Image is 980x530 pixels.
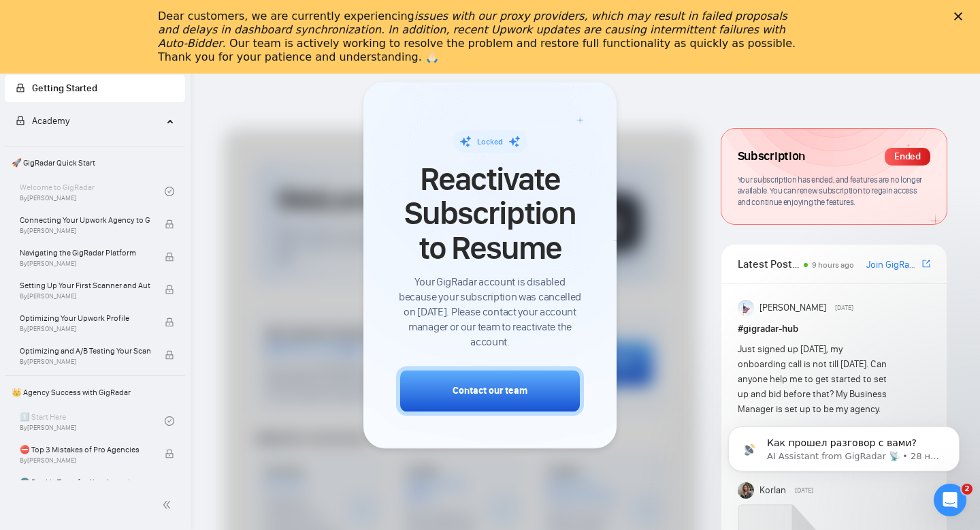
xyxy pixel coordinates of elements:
span: lock [165,252,174,262]
span: Locked [477,137,503,146]
span: Setting Up Your First Scanner and Auto-Bidder [20,279,150,292]
span: Navigating the GigRadar Platform [20,246,150,260]
span: check-circle [165,416,174,426]
h1: # gigradar-hub [738,322,930,337]
span: [DATE] [835,302,853,314]
div: Закрыть [954,12,968,20]
span: By [PERSON_NAME] [20,358,150,366]
a: Join GigRadar Slack Community [866,258,919,272]
span: double-left [162,498,176,512]
span: lock [165,285,174,294]
span: Your subscription has ended, and features are no longer available. You can renew subscription to ... [738,174,923,207]
span: Latest Posts from the GigRadar Community [738,255,800,272]
span: Connecting Your Upwork Agency to GigRadar [20,213,150,227]
span: ⛔ Top 3 Mistakes of Pro Agencies [20,443,150,456]
span: 👑 Agency Success with GigRadar [6,379,184,406]
span: By [PERSON_NAME] [20,456,150,465]
span: lock [16,83,25,93]
span: Subscription [738,145,805,168]
span: export [922,258,930,269]
span: By [PERSON_NAME] [20,260,150,268]
span: 🚀 GigRadar Quick Start [6,149,184,176]
span: Your GigRadar account is disabled because your subscription was cancelled on [DATE]. Please conta... [396,275,584,350]
iframe: Intercom live chat [934,484,966,516]
span: Optimizing Your Upwork Profile [20,311,150,325]
span: By [PERSON_NAME] [20,227,150,235]
i: issues with our proxy providers, which may result in failed proposals and delays in dashboard syn... [158,10,787,50]
span: Optimizing and A/B Testing Your Scanner for Better Results [20,344,150,358]
span: By [PERSON_NAME] [20,292,150,300]
span: lock [165,219,174,229]
span: Academy [16,115,69,127]
span: 🌚 Rookie Traps for New Agencies [20,476,150,489]
div: Contact our team [453,384,527,399]
div: Dear customers, we are currently experiencing . Our team is actively working to resolve the probl... [158,10,800,64]
button: Contact our team [396,367,584,416]
span: Getting Started [32,82,97,94]
a: export [922,258,930,270]
span: lock [16,116,25,125]
span: By [PERSON_NAME] [20,325,150,333]
div: Just signed up [DATE], my onboarding call is not till [DATE]. Can anyone help me to get started t... [738,342,892,417]
span: check-circle [165,187,174,196]
img: Anisuzzaman Khan [738,300,754,316]
span: Reactivate Subscription to Resume [396,162,584,265]
iframe: Intercom notifications сообщение [708,398,980,493]
span: [PERSON_NAME] [759,300,826,315]
li: Getting Started [5,75,185,102]
div: Ended [885,148,930,166]
span: lock [165,350,174,360]
span: 9 hours ago [812,260,854,270]
span: Academy [32,115,69,127]
span: lock [165,317,174,327]
span: lock [165,449,174,458]
span: 2 [962,484,973,495]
